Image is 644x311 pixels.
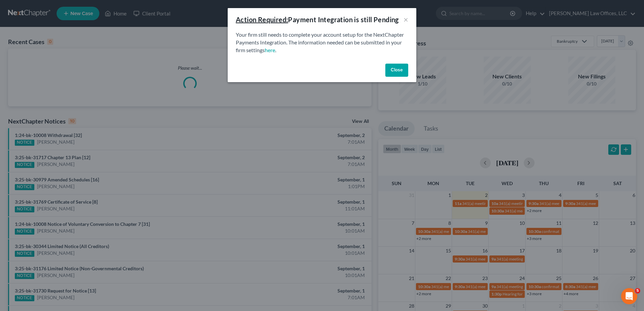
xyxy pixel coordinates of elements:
iframe: Intercom live chat [621,288,637,304]
u: Action Required: [236,15,288,24]
div: Payment Integration is still Pending [236,15,399,24]
button: Close [385,64,408,77]
button: × [404,15,408,24]
p: Your firm still needs to complete your account setup for the NextChapter Payments Integration. Th... [236,31,408,54]
a: here [265,47,275,53]
span: 5 [635,288,640,293]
